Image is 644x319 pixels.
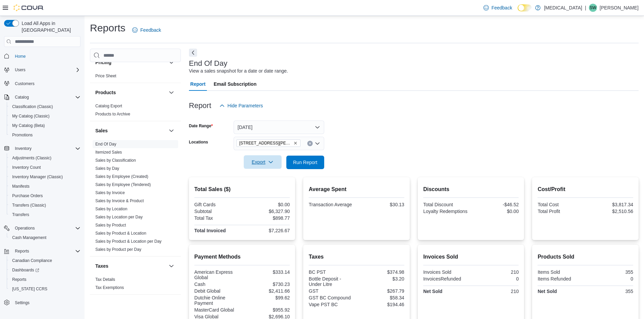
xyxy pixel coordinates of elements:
button: Clear input [307,141,313,146]
span: Home [12,52,80,60]
button: Users [12,66,28,74]
button: Operations [1,223,83,233]
button: Taxes [95,263,166,269]
button: Sales [167,127,175,135]
button: Pricing [167,58,175,67]
a: Manifests [9,182,32,190]
div: Cash [194,282,241,287]
button: Run Report [286,156,324,169]
span: Feedback [140,27,161,33]
span: Price Sheet [95,73,116,79]
button: Cash Management [7,233,83,242]
button: Products [167,88,175,97]
span: Hide Parameters [228,102,263,109]
h2: Payment Methods [194,253,290,261]
img: Cova [14,4,44,11]
p: [MEDICAL_DATA] [544,4,582,12]
h2: Cost/Profit [538,185,633,193]
button: [DATE] [234,121,324,134]
span: Tax Details [95,277,115,282]
a: Sales by Product & Location [95,231,146,236]
button: My Catalog (Beta) [7,121,83,130]
a: Tax Details [95,277,115,282]
span: Transfers [9,211,80,219]
span: Itemized Sales [95,150,122,155]
p: [PERSON_NAME] [600,4,639,12]
span: Settings [15,300,29,305]
button: Inventory [12,144,34,153]
a: Products to Archive [95,112,130,116]
a: Feedback [129,23,164,37]
span: Dashboards [9,266,80,274]
a: Sales by Day [95,166,119,171]
div: Taxes [90,275,181,294]
div: Pricing [90,72,181,83]
span: Inventory Manager (Classic) [12,174,63,180]
span: Inventory Manager (Classic) [9,173,80,181]
span: Sales by Employee (Created) [95,174,148,179]
span: Customers [12,79,80,88]
a: Transfers (Classic) [9,201,49,209]
div: $99.62 [243,295,290,300]
a: Dashboards [7,265,83,275]
div: $3,817.34 [587,202,633,207]
button: Catalog [12,93,31,101]
span: Products to Archive [95,111,130,117]
div: GST BC Compound [309,295,355,300]
span: Run Report [293,159,317,166]
span: Reports [9,275,80,284]
span: Inventory [15,146,31,151]
button: [US_STATE] CCRS [7,284,83,294]
label: Date Range [189,123,213,129]
div: 355 [587,289,633,294]
button: Manifests [7,182,83,191]
a: End Of Day [95,142,116,147]
span: Sales by Product & Location per Day [95,239,162,244]
strong: Net Sold [423,289,443,294]
span: Adjustments (Classic) [12,155,51,161]
div: $194.46 [358,302,404,307]
span: Promotions [12,132,33,138]
div: $0.00 [472,209,519,214]
span: Home [15,54,26,59]
button: Promotions [7,130,83,140]
span: Operations [12,224,80,232]
a: My Catalog (Classic) [9,112,52,120]
div: -$46.52 [472,202,519,207]
span: Load All Apps in [GEOGRAPHIC_DATA] [19,20,80,33]
a: Sales by Location per Day [95,215,143,219]
div: American Express Global [194,269,241,280]
span: Report [190,77,206,91]
button: Remove 999 Denman Street from selection in this group [293,141,297,145]
a: Purchase Orders [9,192,46,200]
button: Sales [95,127,166,134]
div: InvoicesRefunded [423,276,470,282]
div: Total Cost [538,202,584,207]
a: Sales by Employee (Created) [95,174,148,179]
h2: Average Spent [309,185,404,193]
div: $374.98 [358,269,404,275]
div: $58.34 [358,295,404,300]
span: Sales by Invoice [95,190,125,195]
button: Home [1,51,83,61]
div: $267.79 [358,288,404,294]
div: Total Profit [538,209,584,214]
div: $898.77 [243,215,290,221]
button: Taxes [167,262,175,270]
div: Vape PST BC [309,302,355,307]
span: [US_STATE] CCRS [12,286,47,292]
a: Adjustments (Classic) [9,154,54,162]
span: My Catalog (Classic) [12,113,50,119]
button: Export [244,155,282,169]
span: Sales by Product [95,222,126,228]
span: Transfers (Classic) [9,201,80,209]
a: Sales by Product per Day [95,247,141,252]
span: Tax Exemptions [95,285,124,290]
a: Tax Exemptions [95,285,124,290]
button: Catalog [1,92,83,102]
div: Sales [90,140,181,256]
input: Dark Mode [518,4,532,11]
a: [US_STATE] CCRS [9,285,50,293]
span: Inventory Count [9,163,80,171]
